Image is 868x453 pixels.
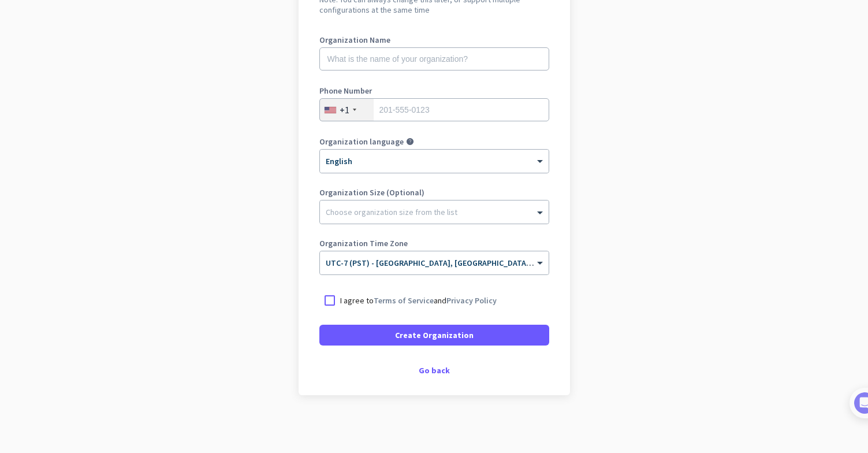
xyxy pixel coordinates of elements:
input: 201-555-0123 [319,98,549,121]
p: I agree to and [340,295,497,306]
label: Organization Time Zone [319,239,549,247]
div: +1 [340,104,349,116]
label: Organization Size (Optional) [319,188,549,196]
a: Terms of Service [374,295,434,306]
button: Create Organization [319,325,549,346]
label: Organization language [319,138,404,146]
span: Create Organization [395,329,474,341]
label: Organization Name [319,36,549,44]
div: Go back [319,366,549,374]
a: Privacy Policy [446,295,497,306]
i: help [406,138,414,146]
input: What is the name of your organization? [319,47,549,70]
label: Phone Number [319,87,549,95]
